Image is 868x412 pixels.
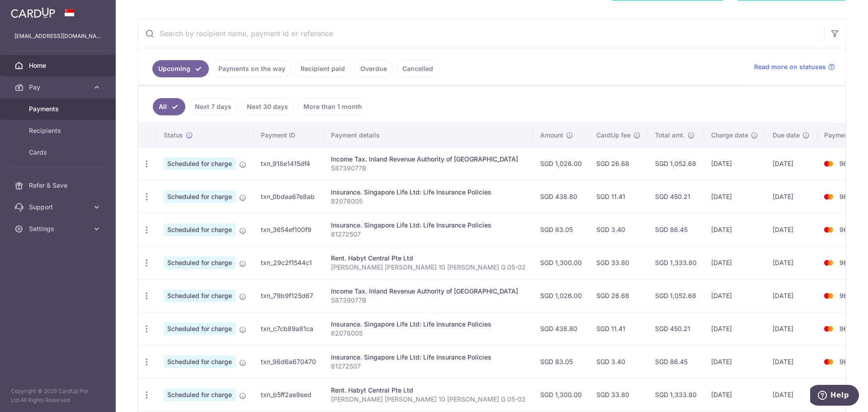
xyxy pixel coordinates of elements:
span: Scheduled for charge [164,256,236,269]
img: Bank Card [820,191,838,202]
p: S8739077B [331,164,526,173]
span: Amount [540,131,563,140]
td: SGD 450.21 [648,312,704,345]
td: SGD 3.40 [589,213,648,246]
span: 9605 [840,259,855,266]
td: SGD 11.41 [589,180,648,213]
div: Rent. Habyt Central Pte Ltd [331,386,526,395]
span: Charge date [711,131,748,140]
img: Bank Card [820,290,838,301]
span: 9605 [840,226,855,233]
td: SGD 438.80 [533,312,589,345]
td: txn_96d6a670470 [254,345,324,378]
span: Scheduled for charge [164,322,236,335]
td: txn_0bdaa67e8ab [254,180,324,213]
p: [EMAIL_ADDRESS][DOMAIN_NAME] [14,32,101,41]
td: SGD 1,026.00 [533,147,589,180]
div: Insurance. Singapore Life Ltd: Life Insurance Policies [331,188,526,197]
td: [DATE] [704,246,765,279]
td: SGD 1,052.68 [648,147,704,180]
td: SGD 26.68 [589,147,648,180]
div: Rent. Habyt Central Pte Ltd [331,254,526,263]
span: Read more on statuses [754,62,826,71]
td: [DATE] [765,378,817,411]
span: Recipients [29,126,89,135]
span: Payments [29,104,89,114]
td: SGD 86.45 [648,213,704,246]
td: [DATE] [704,378,765,411]
p: S8739077B [331,296,526,305]
th: Payment details [324,123,533,147]
td: txn_79b9f125d67 [254,279,324,312]
span: Scheduled for charge [164,223,236,236]
td: txn_c7cb89a81ca [254,312,324,345]
td: [DATE] [704,213,765,246]
p: 82078005 [331,329,526,338]
div: Income Tax. Inland Revenue Authority of [GEOGRAPHIC_DATA] [331,155,526,164]
span: Scheduled for charge [164,289,236,302]
span: Scheduled for charge [164,190,236,203]
span: Home [29,61,89,70]
td: [DATE] [765,180,817,213]
td: [DATE] [765,246,817,279]
input: Search by recipient name, payment id or reference [138,19,824,48]
td: txn_29c2f1544c1 [254,246,324,279]
td: [DATE] [704,180,765,213]
td: SGD 450.21 [648,180,704,213]
span: Scheduled for charge [164,388,236,401]
span: 9605 [840,325,855,332]
td: [DATE] [765,345,817,378]
td: SGD 1,333.80 [648,378,704,411]
td: SGD 11.41 [589,312,648,345]
a: Read more on statuses [754,62,835,71]
td: [DATE] [765,312,817,345]
td: SGD 1,052.68 [648,279,704,312]
td: txn_b5ff2ae9eed [254,378,324,411]
td: SGD 26.68 [589,279,648,312]
td: [DATE] [765,279,817,312]
td: SGD 33.80 [589,246,648,279]
a: Recipient paid [295,60,351,77]
td: SGD 83.05 [533,345,589,378]
td: [DATE] [765,147,817,180]
span: Settings [29,224,89,233]
p: [PERSON_NAME] [PERSON_NAME] 10 [PERSON_NAME] G 05-02 [331,263,526,272]
td: SGD 438.80 [533,180,589,213]
iframe: Opens a widget where you can find more information [810,385,859,407]
a: More than 1 month [297,98,368,115]
span: Scheduled for charge [164,157,236,170]
td: SGD 83.05 [533,213,589,246]
p: 81272507 [331,230,526,239]
td: SGD 1,026.00 [533,279,589,312]
a: Next 30 days [241,98,294,115]
td: SGD 1,333.80 [648,246,704,279]
span: CardUp fee [596,131,631,140]
td: SGD 1,300.00 [533,378,589,411]
a: Next 7 days [189,98,237,115]
p: 81272507 [331,362,526,371]
span: Pay [29,83,89,92]
th: Payment ID [254,123,324,147]
span: Refer & Save [29,181,89,190]
p: [PERSON_NAME] [PERSON_NAME] 10 [PERSON_NAME] G 05-02 [331,395,526,404]
img: Bank Card [820,257,838,268]
a: Payments on the way [212,60,291,77]
td: txn_918e1415df4 [254,147,324,180]
td: SGD 1,300.00 [533,246,589,279]
span: Due date [773,131,800,140]
img: Bank Card [820,356,838,367]
a: All [153,98,185,115]
td: [DATE] [704,279,765,312]
span: Status [164,131,183,140]
span: 9605 [840,292,855,299]
img: Bank Card [820,158,838,169]
td: [DATE] [704,147,765,180]
span: 9605 [840,358,855,365]
td: [DATE] [704,345,765,378]
img: Bank Card [820,224,838,235]
div: Insurance. Singapore Life Ltd: Life Insurance Policies [331,320,526,329]
div: Insurance. Singapore Life Ltd: Life Insurance Policies [331,353,526,362]
div: Insurance. Singapore Life Ltd: Life Insurance Policies [331,221,526,230]
td: txn_3654ef100f9 [254,213,324,246]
